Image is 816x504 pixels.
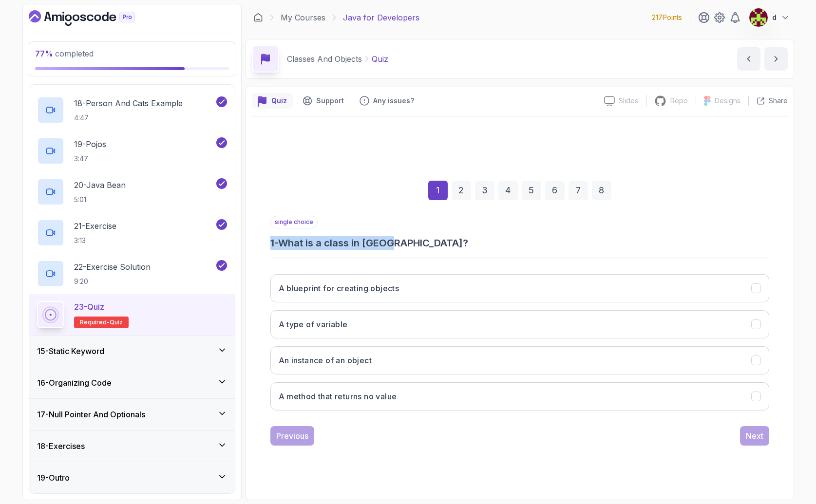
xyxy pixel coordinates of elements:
[37,409,145,420] h3: 17 - Null Pointer And Optionals
[270,310,769,338] button: A type of variable
[522,181,541,200] div: 5
[74,261,151,273] p: 22 - Exercise Solution
[270,382,769,411] button: A method that returns no value
[29,10,157,26] a: Dashboard
[37,440,85,452] h3: 18 - Exercises
[592,181,611,200] div: 8
[37,137,227,165] button: 19-Pojos3:47
[276,430,308,442] div: Previous
[29,462,235,493] button: 19-Outro
[74,179,126,191] p: 20 - Java Bean
[74,154,106,164] p: 3:47
[253,13,263,22] a: Dashboard
[37,260,227,287] button: 22-Exercise Solution9:20
[772,13,777,22] p: d
[749,8,790,27] button: user profile imaged
[270,426,314,446] button: Previous
[270,216,318,228] p: single choice
[372,53,388,65] p: Quiz
[279,391,397,402] h3: A method that returns no value
[110,318,123,326] span: quiz
[748,96,788,106] button: Share
[769,96,788,106] p: Share
[764,47,788,71] button: next content
[428,181,448,200] div: 1
[37,96,227,124] button: 18-Person And Cats Example4:47
[279,282,399,294] h3: A blueprint for creating objects
[270,274,769,302] button: A blueprint for creating objects
[35,49,94,58] span: completed
[37,301,227,328] button: 23-QuizRequired-quiz
[74,301,104,313] p: 23 - Quiz
[545,181,565,200] div: 6
[652,13,682,22] p: 217 Points
[270,346,769,374] button: An instance of an object
[279,355,372,366] h3: An instance of an object
[749,8,768,27] img: user profile image
[452,181,471,200] div: 2
[74,220,116,232] p: 21 - Exercise
[74,138,106,150] p: 19 - Pojos
[498,181,518,200] div: 4
[271,96,287,106] p: Quiz
[740,426,769,446] button: Next
[29,430,235,462] button: 18-Exercises
[37,219,227,246] button: 21-Exercise3:13
[354,93,420,109] button: Feedback button
[37,345,104,357] h3: 15 - Static Keyword
[287,53,362,65] p: Classes And Objects
[29,367,235,398] button: 16-Organizing Code
[37,377,112,389] h3: 16 - Organizing Code
[569,181,588,200] div: 7
[74,195,126,205] p: 5:01
[670,96,688,106] p: Repo
[746,430,763,442] div: Next
[316,96,344,106] p: Support
[29,399,235,430] button: 17-Null Pointer And Optionals
[281,12,325,23] a: My Courses
[475,181,494,200] div: 3
[74,113,183,123] p: 4:47
[80,318,110,326] span: Required-
[619,96,638,106] p: Slides
[74,277,151,286] p: 9:20
[74,97,183,109] p: 18 - Person And Cats Example
[270,236,769,250] h3: 1 - What is a class in [GEOGRAPHIC_DATA]?
[343,12,419,23] p: Java for Developers
[37,472,70,484] h3: 19 - Outro
[715,96,740,106] p: Designs
[737,47,760,71] button: previous content
[252,93,293,109] button: quiz button
[74,236,116,245] p: 3:13
[297,93,350,109] button: Support button
[373,96,414,106] p: Any issues?
[29,336,235,367] button: 15-Static Keyword
[35,49,53,58] span: 77 %
[37,178,227,205] button: 20-Java Bean5:01
[279,318,348,330] h3: A type of variable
